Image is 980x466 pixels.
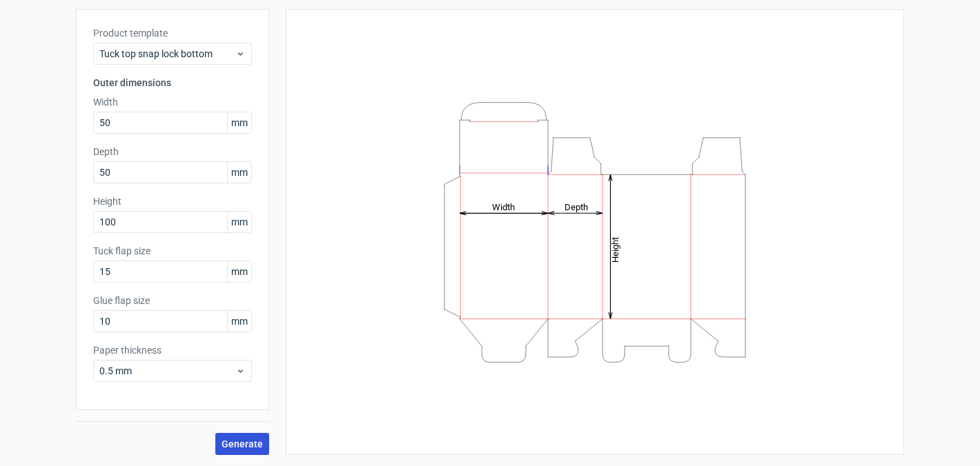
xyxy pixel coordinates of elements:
tspan: Depth [565,201,588,212]
span: mm [227,162,251,183]
label: Height [93,194,252,208]
span: mm [227,112,251,133]
label: Paper thickness [93,343,252,357]
span: mm [227,261,251,282]
label: Depth [93,145,252,159]
tspan: Width [492,201,515,212]
span: mm [227,311,251,332]
label: Width [93,95,252,109]
span: 0.5 mm [99,364,235,378]
button: Generate [215,433,269,455]
label: Tuck flap size [93,244,252,258]
span: mm [227,212,251,232]
span: Tuck top snap lock bottom [99,47,235,61]
h3: Outer dimensions [93,76,252,90]
tspan: Height [610,236,620,262]
label: Product template [93,26,252,40]
span: Generate [222,439,263,449]
label: Glue flap size [93,294,252,307]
